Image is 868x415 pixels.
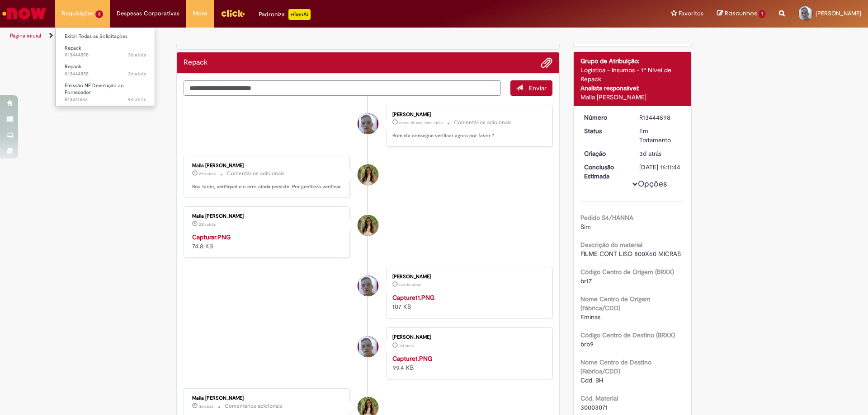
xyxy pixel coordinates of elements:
div: 107 KB [392,293,543,311]
p: Bom dia consegue verificar agora por favor ? [392,132,543,140]
dt: Status [577,126,633,135]
a: Exibir Todas as Solicitações [56,32,155,42]
a: Rascunhos [717,9,765,18]
span: [PERSON_NAME] [816,9,861,17]
span: Sim [580,223,591,231]
b: Descrição do material [580,241,642,249]
span: FILME CONT LISO 800X60 MICRAS [580,250,681,258]
span: R13431653 [65,96,146,103]
a: Aberto R13431653 : Emissão NF Devolução ao Fornecedor [56,81,155,100]
b: Código Centro de Destino (BRXX) [580,331,675,339]
span: 30003071 [580,403,608,411]
span: R13444858 [65,70,146,78]
div: 25/08/2025 15:15:28 [639,149,681,158]
button: Enviar [510,80,552,96]
span: Cdd. BH [580,376,603,384]
span: 3d atrás [128,70,146,77]
div: Em Tratamento [639,126,681,145]
div: Guilherme De Freitas Viana [358,336,378,357]
dt: Conclusão Estimada [577,163,633,181]
b: Pedido S4/HANNA [580,214,633,222]
div: Maila [PERSON_NAME] [580,93,685,102]
span: 22h atrás [199,222,216,227]
time: 27/08/2025 07:09:19 [399,282,421,288]
time: 27/08/2025 13:28:01 [199,171,216,177]
span: 3d atrás [639,149,661,158]
div: Logística - Insumos - 1º Nível de Repack [580,65,685,84]
div: [PERSON_NAME] [392,274,543,280]
a: Página inicial [10,32,41,39]
span: um dia atrás [399,282,421,288]
button: Adicionar anexos [541,57,552,69]
a: Capture1.PNG [392,354,432,363]
div: Guilherme De Freitas Viana [358,275,378,296]
div: Maila [PERSON_NAME] [192,214,343,219]
span: Despesas Corporativas [117,9,179,18]
ul: Trilhas de página [7,28,572,44]
small: Comentários adicionais [225,402,283,410]
span: 3d atrás [128,51,146,58]
a: Aberto R13444858 : Repack [56,62,155,79]
a: Capturar.PNG [192,233,231,241]
time: 25/08/2025 15:08:17 [128,70,146,77]
dt: Número [577,113,633,122]
span: 3d atrás [199,404,213,409]
div: [PERSON_NAME] [392,335,543,340]
div: Maila Melissa De Oliveira [358,215,378,236]
a: Capture11.PNG [392,294,434,302]
div: 99.4 KB [392,354,543,372]
img: click_logo_yellow_360x200.png [221,6,245,20]
span: cerca de uma hora atrás [399,120,443,126]
span: brb9 [580,340,594,348]
time: 25/08/2025 15:15:28 [639,149,661,158]
div: 74.8 KB [192,233,343,251]
time: 25/08/2025 17:50:32 [199,404,213,409]
span: 3 [95,10,103,18]
a: Aberto R13444898 : Repack [56,43,155,60]
span: F.minas [580,313,600,321]
span: 9d atrás [128,96,146,103]
div: [PERSON_NAME] [392,112,543,117]
span: Repack [65,45,81,51]
time: 27/08/2025 13:27:58 [199,222,216,227]
small: Comentários adicionais [454,119,512,126]
div: Guilherme De Freitas Viana [358,113,378,134]
span: 22h atrás [199,171,216,177]
div: Maila [PERSON_NAME] [192,396,343,401]
time: 20/08/2025 10:47:08 [128,96,146,103]
ul: Requisições [55,27,155,106]
div: Maila Melissa De Oliveira [358,164,378,185]
div: Maila [PERSON_NAME] [192,163,343,168]
div: R13444898 [639,113,681,122]
div: Grupo de Atribuição: [580,56,685,65]
span: Requisições [62,9,94,18]
span: Repack [65,63,81,70]
span: Enviar [529,84,547,92]
div: Analista responsável: [580,84,685,93]
time: 28/08/2025 10:14:46 [399,120,443,126]
span: More [193,9,207,18]
span: 1 [759,10,765,18]
b: Cód. Material [580,394,618,402]
b: Código Centro de Origem (BRXX) [580,268,674,276]
b: Nome Centro de Origem (Fábrica/CDD) [580,295,651,312]
span: Rascunhos [725,9,757,18]
h2: Repack Histórico de tíquete [184,59,208,67]
span: br17 [580,277,592,285]
textarea: Digite sua mensagem aqui... [184,80,501,96]
small: Comentários adicionais [227,170,285,177]
p: Boa tarde, verifiquei e o erro ainda persiste. Por gentileza verificar. [192,183,343,191]
span: 3d atrás [399,343,414,349]
span: Emissão NF Devolução ao Fornecedor [65,82,124,96]
span: Favoritos [679,9,703,18]
div: Padroniza [259,9,311,20]
dt: Criação [577,149,633,158]
div: [DATE] 16:11:44 [639,163,681,172]
time: 26/08/2025 07:17:03 [399,343,414,349]
img: ServiceNow [1,5,47,23]
span: R13444898 [65,51,146,59]
p: +GenAi [288,9,311,20]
